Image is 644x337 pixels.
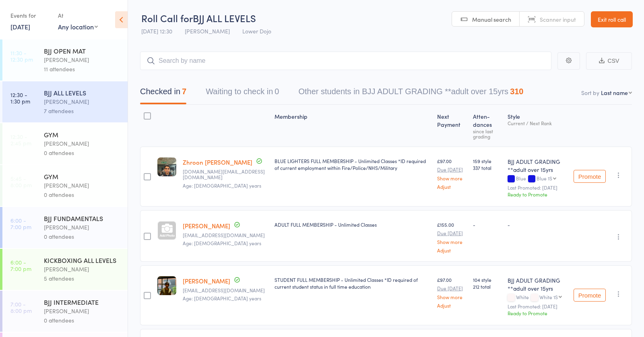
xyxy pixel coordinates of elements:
div: [PERSON_NAME] [44,181,121,190]
div: White [508,294,567,301]
small: Due [DATE] [437,167,466,172]
a: [PERSON_NAME] [183,277,230,285]
a: 12:30 -2:45 pmGYM[PERSON_NAME]0 attendees [2,123,128,164]
a: 12:30 -1:30 pmBJJ ALL LEVELS[PERSON_NAME]7 attendees [2,81,128,122]
div: At [58,9,98,22]
div: KICKBOXING ALL LEVELS [44,256,121,265]
div: Last name [601,89,628,97]
a: 7:00 -8:00 pmBJJ INTERMEDIATE[PERSON_NAME]0 attendees [2,291,128,332]
input: Search by name [140,52,551,70]
a: Show more [437,239,466,244]
div: GYM [44,172,121,181]
label: Sort by [581,89,599,97]
time: 6:00 - 7:00 pm [10,217,31,230]
button: Checked in7 [140,83,186,104]
div: Blue 1S [537,176,552,181]
div: 7 [182,87,186,96]
div: BJJ ADULT GRADING **adult over 15yrs [508,157,567,174]
div: 5 attendees [44,274,121,283]
div: Style [504,108,570,143]
a: Adjust [437,303,466,308]
div: Membership [271,108,434,143]
div: BLUE LIGHTERS FULL MEMBERSHIP - Unlimited Classes *ID required of current employment within Fire/... [275,157,431,171]
div: BJJ OPEN MAT [44,46,121,55]
div: since last grading [473,128,501,139]
small: chrishads@gmail.com [183,232,268,238]
div: [PERSON_NAME] [44,265,121,274]
div: Next Payment [434,108,470,143]
a: 5:45 -8:00 pmGYM[PERSON_NAME]0 attendees [2,165,128,206]
span: 212 total [473,283,501,290]
div: Blue [508,176,567,182]
div: GYM [44,130,121,139]
div: [PERSON_NAME] [44,223,121,232]
time: 11:30 - 12:30 pm [10,50,33,62]
div: 0 attendees [44,190,121,199]
small: Due [DATE] [437,285,466,291]
small: zhroon.al@gmail.com [183,169,268,180]
span: Lower Dojo [242,27,271,35]
span: Manual search [472,15,511,23]
img: image1695818802.png [157,276,176,295]
span: 159 style [473,157,501,164]
div: Ready to Promote [508,310,567,316]
div: Current / Next Rank [508,120,567,126]
a: Adjust [437,248,466,253]
div: BJJ FUNDAMENTALS [44,214,121,223]
time: 12:30 - 1:30 pm [10,91,30,104]
a: 6:00 -7:00 pmBJJ FUNDAMENTALS[PERSON_NAME]0 attendees [2,207,128,248]
span: 337 total [473,164,501,171]
div: Atten­dances [470,108,504,143]
small: vibhumrm@gmail.com [183,287,268,293]
small: Last Promoted: [DATE] [508,304,567,309]
a: Zhroon [PERSON_NAME] [183,158,252,166]
div: ADULT FULL MEMBERSHIP - Unlimited Classes [275,221,431,228]
a: 11:30 -12:30 pmBJJ OPEN MAT[PERSON_NAME]11 attendees [2,39,128,81]
span: Age: [DEMOGRAPHIC_DATA] years [183,240,261,246]
time: 5:45 - 8:00 pm [10,175,32,188]
div: BJJ INTERMEDIATE [44,298,121,306]
div: Ready to Promote [508,191,567,198]
small: Due [DATE] [437,230,466,236]
a: Show more [437,294,466,300]
div: [PERSON_NAME] [44,97,121,106]
span: [DATE] 12:30 [141,27,172,35]
div: 0 attendees [44,316,121,325]
div: BJJ ADULT GRADING **adult over 15yrs [508,276,567,292]
div: STUDENT FULL MEMBERSHIP - Unlimited Classes *ID required of current student status in full time e... [275,276,431,290]
div: £97.00 [437,157,466,189]
time: 12:30 - 2:45 pm [10,133,31,146]
div: 7 attendees [44,106,121,116]
time: 6:00 - 7:00 pm [10,259,31,272]
div: £97.00 [437,276,466,308]
a: [DATE] [10,22,30,31]
span: Age: [DEMOGRAPHIC_DATA] years [183,182,261,189]
div: 11 attendees [44,64,121,74]
small: Last Promoted: [DATE] [508,185,567,190]
div: [PERSON_NAME] [44,55,121,64]
div: 0 [275,87,279,96]
button: Promote [574,170,606,183]
div: 310 [510,87,523,96]
div: - [508,221,567,228]
a: Adjust [437,184,466,189]
span: Roll Call for [141,11,193,25]
div: Events for [10,9,50,22]
div: 0 attendees [44,232,121,241]
div: Any location [58,22,98,31]
a: Exit roll call [591,11,633,27]
button: Other students in BJJ ADULT GRADING **adult over 15yrs310 [298,83,523,104]
a: 6:00 -7:00 pmKICKBOXING ALL LEVELS[PERSON_NAME]5 attendees [2,249,128,290]
div: 0 attendees [44,148,121,157]
a: [PERSON_NAME] [183,221,230,230]
div: [PERSON_NAME] [44,139,121,148]
button: Promote [574,289,606,302]
div: White 1S [539,294,558,300]
button: Waiting to check in0 [206,83,279,104]
span: Age: [DEMOGRAPHIC_DATA] years [183,295,261,302]
div: [PERSON_NAME] [44,306,121,316]
div: - [473,221,501,228]
img: image1575578191.png [157,157,176,176]
span: Scanner input [540,15,576,23]
span: 104 style [473,276,501,283]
